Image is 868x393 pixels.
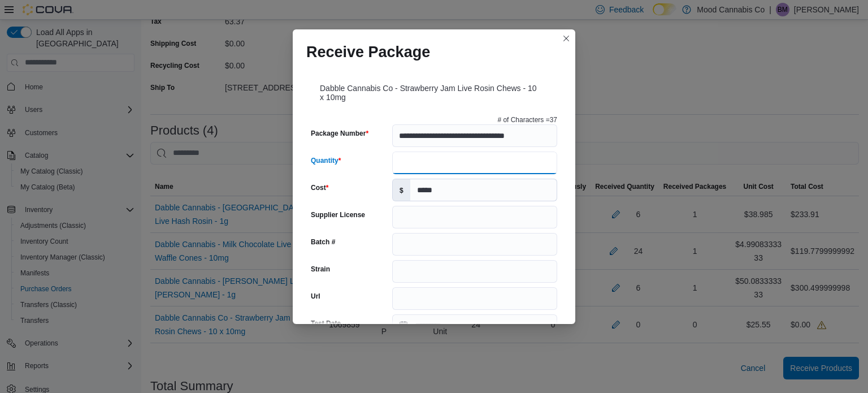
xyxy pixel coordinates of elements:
[306,43,430,61] h1: Receive Package
[393,179,410,201] label: $
[311,237,335,247] label: Batch #
[311,129,368,138] label: Package Number
[311,265,330,274] label: Strain
[311,210,365,219] label: Supplier License
[306,70,562,111] div: Dabble Cannabis Co - Strawberry Jam Live Rosin Chews - 10 x 10mg
[311,183,328,192] label: Cost
[559,32,573,45] button: Closes this modal window
[311,292,320,301] label: Url
[497,115,557,124] p: # of Characters = 37
[392,314,557,337] input: Press the down key to open a popover containing a calendar.
[311,319,341,328] label: Test Date
[311,156,341,165] label: Quantity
